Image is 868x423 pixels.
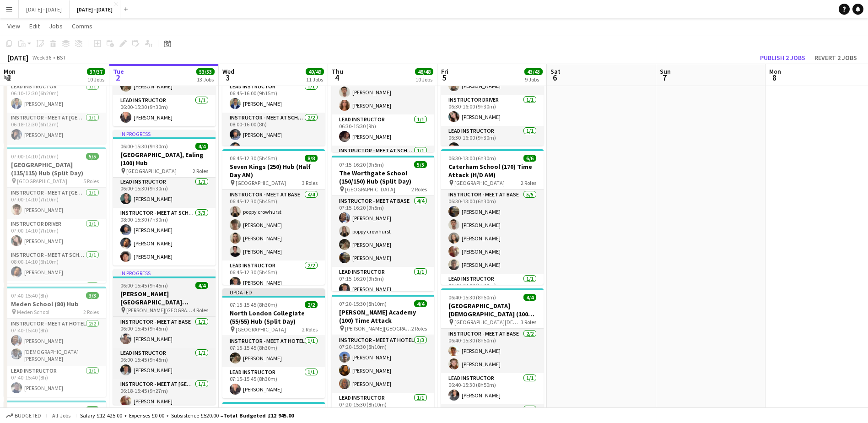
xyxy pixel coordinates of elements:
span: 06:30-13:00 (6h30m) [448,155,496,162]
span: 4/4 [195,143,208,150]
app-card-role: Instructor - Meet at School3/308:00-15:30 (7h30m)[PERSON_NAME][PERSON_NAME][PERSON_NAME] [113,208,216,266]
span: Comms [72,22,92,30]
app-card-role: Instructor Driver1/106:30-16:00 (9h30m)[PERSON_NAME] [441,95,544,126]
a: Jobs [45,20,66,32]
span: 2 Roles [193,168,208,174]
div: Updated07:15-15:45 (8h30m)2/2North London Collegiate (55/55) Hub (Split Day) [GEOGRAPHIC_DATA]2 R... [222,288,325,398]
span: [GEOGRAPHIC_DATA] [236,326,286,333]
span: [GEOGRAPHIC_DATA] [345,186,395,193]
span: 5 Roles [83,178,99,184]
div: Updated [222,288,325,296]
app-card-role: Instructor - Meet at [GEOGRAPHIC_DATA]1/106:18-12:30 (6h12m)[PERSON_NAME] [4,113,106,144]
div: 9 Jobs [525,76,542,83]
app-card-role: Lead Instructor1/106:00-15:30 (9h30m)[PERSON_NAME] [113,177,216,208]
app-job-card: 07:00-14:10 (7h10m)5/5[GEOGRAPHIC_DATA] (115/115) Hub (Split Day) [GEOGRAPHIC_DATA]5 RolesInstruc... [4,147,106,283]
app-card-role: Instructor Driver1/107:00-14:10 (7h10m)[PERSON_NAME] [4,219,106,250]
button: Budgeted [5,411,43,421]
app-card-role: Instructor - Meet at School1/1 [332,146,434,177]
span: 2 Roles [521,179,536,186]
app-card-role: Instructor - Meet at Hotel1/107:15-15:45 (8h30m)[PERSON_NAME] [222,336,325,367]
app-card-role: Lead Instructor1/107:40-15:40 (8h)[PERSON_NAME] [4,366,106,397]
span: [GEOGRAPHIC_DATA] [17,178,67,184]
app-card-role: Instructor - Meet at School1/108:00-14:10 (6h10m)[PERSON_NAME] [4,250,106,281]
span: 4/4 [414,300,427,307]
span: 6/6 [86,406,99,413]
h3: The Worthgate School (150/150) Hub (Split Day) [332,169,434,185]
span: [GEOGRAPHIC_DATA] [126,168,177,174]
h3: [GEOGRAPHIC_DATA][DEMOGRAPHIC_DATA] (100) Hub [441,302,544,318]
app-job-card: In progress06:00-15:45 (9h45m)4/4[PERSON_NAME][GEOGRAPHIC_DATA][PERSON_NAME] (100) Time Attack [P... [113,269,216,405]
span: 07:15-15:45 (8h30m) [230,301,277,308]
span: 37/37 [87,68,105,75]
span: 6/6 [523,155,536,162]
span: 1 [2,72,16,83]
span: Jobs [49,22,63,30]
app-card-role: Instructor - Meet at [GEOGRAPHIC_DATA]1/107:00-14:10 (7h10m)[PERSON_NAME] [4,188,106,219]
span: 06:00-15:45 (9h45m) [120,282,168,289]
div: 13 Jobs [197,76,214,83]
span: 07:20-15:30 (8h10m) [339,300,387,307]
h3: Caterham School (170) Time Attack (H/D AM) [441,163,544,179]
span: [GEOGRAPHIC_DATA] [236,179,286,186]
span: 53/53 [196,68,215,75]
app-card-role: Lead Instructor1/106:10-12:30 (6h20m)[PERSON_NAME] [4,81,106,113]
span: Meden School [17,309,49,315]
span: 49/49 [306,68,324,75]
div: 10 Jobs [87,76,105,83]
div: BST [57,54,66,61]
span: 06:00-15:30 (9h30m) [120,143,168,150]
span: View [7,22,20,30]
div: 11 Jobs [306,76,323,83]
span: 06:40-15:30 (8h50m) [448,294,496,301]
button: [DATE] - [DATE] [19,0,70,18]
app-card-role: Lead Instructor2/206:45-12:30 (5h45m)[PERSON_NAME] [222,260,325,305]
h3: Meden School (80) Hub [4,300,106,308]
app-card-role: Instructor - Meet at Hotel3/307:20-15:30 (8h10m)[PERSON_NAME][PERSON_NAME][PERSON_NAME] [332,335,434,393]
div: In progress [113,130,216,137]
span: Tue [113,67,124,76]
h3: North London Collegiate (55/55) Hub (Split Day) [222,309,325,325]
span: 5/5 [86,153,99,160]
span: [GEOGRAPHIC_DATA][DEMOGRAPHIC_DATA] [454,319,521,325]
app-card-role: Instructor - Meet at Base2/206:40-15:30 (8h50m)[PERSON_NAME][PERSON_NAME] [441,329,544,373]
span: [GEOGRAPHIC_DATA] [454,179,505,186]
app-job-card: In progress06:00-15:30 (9h30m)4/4[GEOGRAPHIC_DATA], Ealing (100) Hub [GEOGRAPHIC_DATA]2 RolesLead... [113,130,216,266]
span: 09:30-16:30 (7h) [11,406,48,413]
h3: [PERSON_NAME] Academy (100) Time Attack [332,308,434,325]
span: 5 [440,72,448,83]
span: 43/43 [524,68,543,75]
span: 4/4 [195,282,208,289]
app-job-card: 06:45-12:30 (5h45m)8/8Seven Kings (250) Hub (Half Day AM) [GEOGRAPHIC_DATA]3 RolesInstructor - Me... [222,149,325,285]
span: Wed [222,67,234,76]
span: 6 [549,72,561,83]
span: 7 [658,72,671,83]
app-card-role: Lead Instructor1/106:00-15:45 (9h45m)[PERSON_NAME] [113,348,216,379]
app-job-card: 07:15-16:20 (9h5m)5/5The Worthgate School (150/150) Hub (Split Day) [GEOGRAPHIC_DATA]2 RolesInstr... [332,156,434,291]
a: View [4,20,24,32]
app-card-role: Lead Instructor1/106:00-15:30 (9h30m)[PERSON_NAME] [113,95,216,126]
div: 10 Jobs [415,76,433,83]
span: 2 Roles [302,326,318,333]
span: 07:15-16:20 (9h5m) [339,161,384,168]
span: Total Budgeted £12 945.00 [223,412,294,419]
app-card-role: Lead Instructor1/106:30-16:00 (9h30m)[PERSON_NAME] [441,126,544,157]
span: 06:45-12:30 (5h45m) [230,155,277,162]
span: Week 36 [30,54,53,61]
span: 8/8 [305,155,318,162]
span: 2 [112,72,124,83]
app-card-role: Lead Instructor1/1 [4,281,106,312]
span: 3 Roles [521,319,536,325]
app-job-card: 06:30-13:00 (6h30m)6/6Caterham School (170) Time Attack (H/D AM) [GEOGRAPHIC_DATA]2 RolesInstruct... [441,149,544,285]
app-card-role: Instructor - Meet at [GEOGRAPHIC_DATA]1/106:18-15:45 (9h27m)[PERSON_NAME] [113,379,216,410]
span: 2 Roles [411,186,427,193]
span: 3 Roles [302,179,318,186]
button: Publish 2 jobs [756,52,809,64]
h3: [GEOGRAPHIC_DATA] (115/115) Hub (Split Day) [4,161,106,177]
span: Fri [441,67,448,76]
span: 07:00-14:10 (7h10m) [11,153,59,160]
span: 07:40-15:40 (8h) [11,292,48,299]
